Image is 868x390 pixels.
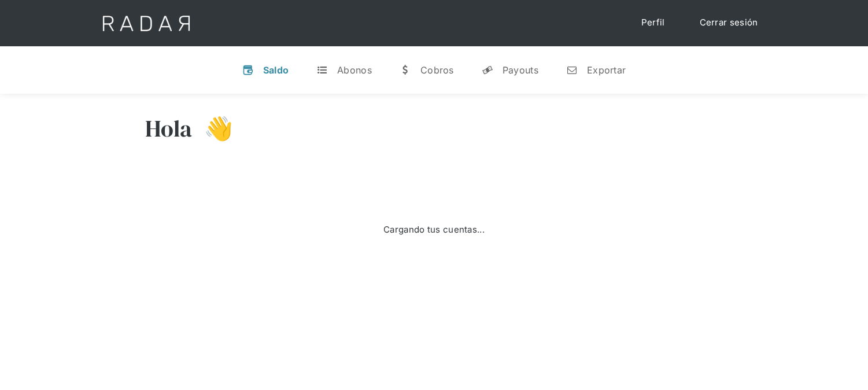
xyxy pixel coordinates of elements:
[193,114,233,143] h3: 👋
[630,12,677,34] a: Perfil
[316,64,328,76] div: t
[503,64,538,76] div: Payouts
[587,64,626,76] div: Exportar
[383,223,485,237] div: Cargando tus cuentas...
[420,64,454,76] div: Cobros
[400,64,411,76] div: w
[688,12,770,34] a: Cerrar sesión
[145,114,193,143] h3: Hola
[242,64,254,76] div: v
[482,64,493,76] div: y
[566,64,578,76] div: n
[263,64,289,76] div: Saldo
[337,64,372,76] div: Abonos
